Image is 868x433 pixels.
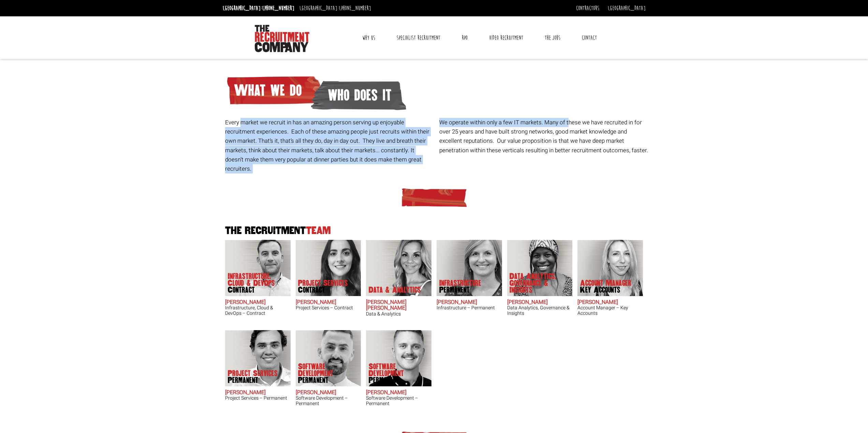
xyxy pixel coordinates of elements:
[225,299,291,306] h2: [PERSON_NAME]
[228,377,278,384] span: Permanent
[366,396,431,406] h3: Software Development – Permanent
[484,29,528,46] a: Video Recruitment
[296,390,361,396] h2: [PERSON_NAME]
[366,299,431,311] h2: [PERSON_NAME] [PERSON_NAME]
[510,273,564,293] p: Data Analytics, Governance & Insights
[223,226,646,236] h2: The Recruitment
[507,299,573,306] h2: [PERSON_NAME]
[306,225,331,236] span: Team
[298,377,353,384] span: Permanent
[225,118,434,173] p: Every market we recruit in has an amazing person serving up enjoyable recruitment experiences. Ea...
[507,240,572,296] img: Chipo Riva does Data Analytics, Governance & Insights
[437,299,502,306] h2: [PERSON_NAME]
[296,305,361,310] h3: Project Services – Contract
[577,29,602,46] a: Contact
[507,305,573,316] h3: Data Analytics, Governance & Insights
[255,25,309,52] img: The Recruitment Company
[437,305,502,310] h3: Infrastructure – Permanent
[647,146,648,155] span: .
[228,287,282,293] span: Contract
[225,390,291,396] h2: [PERSON_NAME]
[369,363,423,384] p: Software Development
[225,240,291,296] img: Adam Eshet does Infrastructure, Cloud & DevOps Contract
[221,3,296,14] li: [GEOGRAPHIC_DATA]:
[366,390,431,396] h2: [PERSON_NAME]
[225,330,291,386] img: Sam McKay does Project Services Permanent
[339,4,371,12] a: [PHONE_NUMBER]
[576,4,599,12] a: Contractors
[296,299,361,306] h2: [PERSON_NAME]
[577,299,643,306] h2: [PERSON_NAME]
[577,305,643,316] h3: Account Manager – Key Accounts
[577,240,643,296] img: Frankie Gaffney's our Account Manager Key Accounts
[437,240,502,296] img: Amanda Evans's Our Infrastructure Permanent
[295,240,361,296] img: Claire Sheerin does Project Services Contract
[225,305,291,316] h3: Infrastructure, Cloud & DevOps – Contract
[439,287,481,293] span: Permanent
[439,280,481,293] p: Infrastructure
[457,29,473,46] a: RPO
[298,3,373,14] li: [GEOGRAPHIC_DATA]:
[295,330,361,386] img: Liam Cox does Software Development Permanent
[366,240,431,296] img: Anna-Maria Julie does Data & Analytics
[228,273,282,293] p: Infrastructure, Cloud & DevOps
[369,377,423,384] span: Permanent
[366,311,431,316] h3: Data & Analytics
[225,396,291,401] h3: Project Services – Permanent
[439,118,648,155] p: We operate within only a few IT markets. Many of these we have recruited in for over 25 years and...
[580,287,631,293] span: Key Accounts
[262,4,294,12] a: [PHONE_NUMBER]
[366,330,431,386] img: Sam Williamson does Software Development Permanent
[357,29,380,46] a: Why Us
[608,4,646,12] a: [GEOGRAPHIC_DATA]
[369,287,421,293] p: Data & Analytics
[392,29,445,46] a: Specialist Recruitment
[540,29,565,46] a: The Jobs
[298,280,348,293] p: Project Services
[298,287,348,293] span: Contract
[296,396,361,406] h3: Software Development – Permanent
[298,363,353,384] p: Software Development
[580,280,631,293] p: Account Manager
[228,370,278,384] p: Project Services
